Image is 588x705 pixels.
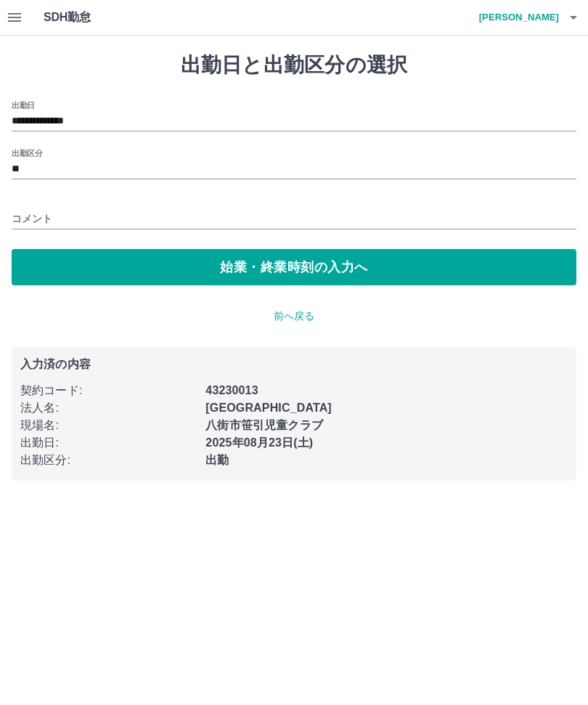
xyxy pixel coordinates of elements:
[12,249,576,285] button: 始業・終業時刻の入力へ
[205,384,258,396] b: 43230013
[20,417,197,434] p: 現場名 :
[20,434,197,452] p: 出勤日 :
[12,309,576,324] p: 前へ戻る
[205,419,323,431] b: 八街市笹引児童クラブ
[12,53,576,78] h1: 出勤日と出勤区分の選択
[12,147,42,158] label: 出勤区分
[20,359,568,370] p: 入力済の内容
[12,99,35,110] label: 出勤日
[205,454,229,466] b: 出勤
[20,382,197,399] p: 契約コード :
[20,452,197,469] p: 出勤区分 :
[205,436,313,449] b: 2025年08月23日(土)
[20,399,197,417] p: 法人名 :
[205,402,332,414] b: [GEOGRAPHIC_DATA]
